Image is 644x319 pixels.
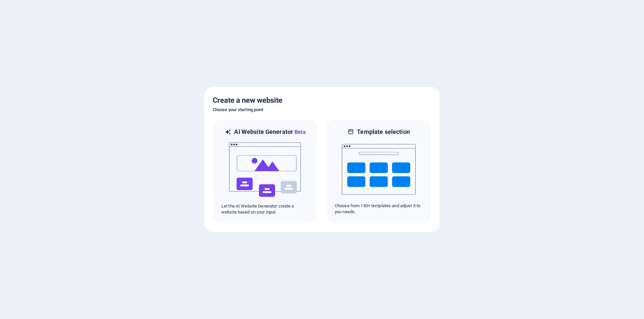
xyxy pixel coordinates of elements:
[234,128,306,136] h6: AI Website Generator
[228,136,302,203] img: ai
[213,106,431,114] h6: Choose your starting point
[357,128,410,136] h6: Template selection
[213,95,431,106] h5: Create a new website
[326,119,431,224] div: Template selectionChoose from 150+ templates and adjust it to you needs.
[221,203,309,215] p: Let the AI Website Generator create a website based on your input.
[213,119,318,224] div: AI Website GeneratorBetaaiLet the AI Website Generator create a website based on your input.
[293,129,306,135] span: Beta
[335,203,423,215] p: Choose from 150+ templates and adjust it to you needs.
